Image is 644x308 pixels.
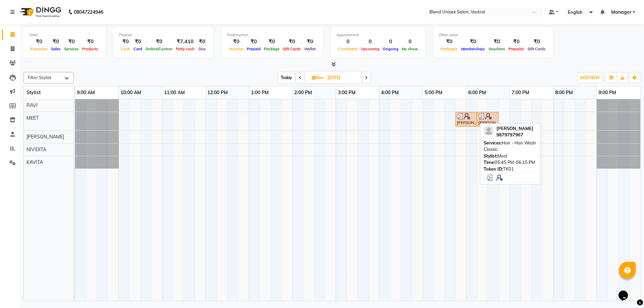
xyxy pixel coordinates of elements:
[74,3,103,21] b: 08047224946
[197,47,207,51] span: Due
[439,32,547,38] div: Other sales
[423,88,444,98] a: 5:00 PM
[17,3,63,21] img: logo
[478,113,498,126] div: [PERSON_NAME], TK01, 06:15 PM-06:45 PM, [PERSON_NAME]
[28,75,51,80] span: Filter Stylist
[119,47,132,51] span: Cash
[484,140,536,152] span: Hair - Hair Wash Classic
[262,38,281,46] div: ₹0
[526,47,547,51] span: Gift Cards
[26,102,38,108] span: RAVI
[310,75,325,80] span: Mon
[336,38,359,46] div: 0
[439,47,460,51] span: Packages
[132,47,144,51] span: Card
[460,38,487,46] div: ₹0
[196,38,208,46] div: ₹0
[278,72,295,83] span: Today
[174,47,196,51] span: Petty cash
[26,134,64,140] span: [PERSON_NAME]
[29,32,100,38] div: Total
[611,9,631,16] span: Manager
[292,88,314,98] a: 2:00 PM
[381,47,400,51] span: Ongoing
[336,88,357,98] a: 3:00 PM
[507,47,526,51] span: Prepaids
[526,38,547,46] div: ₹0
[484,159,537,166] div: 05:45 PM-06:15 PM
[487,38,507,46] div: ₹0
[62,47,80,51] span: Services
[75,88,97,98] a: 9:00 AM
[26,89,41,96] span: Stylist
[467,88,488,98] a: 6:00 PM
[439,38,460,46] div: ₹0
[400,38,420,46] div: 0
[336,47,359,51] span: Completed
[484,166,503,172] span: Token ID:
[26,115,39,121] span: MEET
[144,38,174,46] div: ₹0
[245,38,262,46] div: ₹0
[245,47,262,51] span: Prepaid
[484,125,494,135] img: profile
[119,88,143,98] a: 10:00 AM
[553,88,575,98] a: 8:00 PM
[484,153,497,159] span: Stylist:
[281,47,303,51] span: Gift Cards
[119,38,132,46] div: ₹0
[29,38,49,46] div: ₹0
[400,47,420,51] span: No show
[162,88,186,98] a: 11:00 AM
[359,47,381,51] span: Upcoming
[119,32,208,38] div: Finance
[26,159,43,165] span: KAVITA
[132,38,144,46] div: ₹0
[26,146,46,152] span: NIVIDITA
[496,132,533,138] div: 9879797967
[227,47,245,51] span: Voucher
[580,75,600,80] span: ADD NEW
[80,38,100,46] div: ₹0
[484,166,537,173] div: TK01
[359,38,381,46] div: 0
[262,47,281,51] span: Package
[80,47,100,51] span: Products
[206,88,229,98] a: 12:00 PM
[484,160,495,165] span: Time:
[597,88,618,98] a: 9:00 PM
[303,38,317,46] div: ₹0
[484,153,537,160] div: Meet
[281,38,303,46] div: ₹0
[49,47,62,51] span: Sales
[460,47,487,51] span: Memberships
[456,113,476,126] div: [PERSON_NAME], TK01, 05:45 PM-06:15 PM, Hair - Hair Wash Classic
[507,38,526,46] div: ₹0
[616,281,637,301] iframe: chat widget
[174,38,196,46] div: ₹7,410
[487,47,507,51] span: Vouchers
[144,47,174,51] span: Online/Custom
[496,126,533,131] span: [PERSON_NAME]
[325,73,359,83] input: 2025-09-29
[379,88,400,98] a: 4:00 PM
[249,88,270,98] a: 1:00 PM
[336,32,420,38] div: Appointment
[484,140,502,145] span: Services:
[510,88,531,98] a: 7:00 PM
[303,47,317,51] span: Wallet
[29,47,49,51] span: Expenses
[62,38,80,46] div: ₹0
[227,38,245,46] div: ₹0
[227,32,317,38] div: Redemption
[49,38,62,46] div: ₹0
[578,73,601,82] button: ADD NEW
[381,38,400,46] div: 0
